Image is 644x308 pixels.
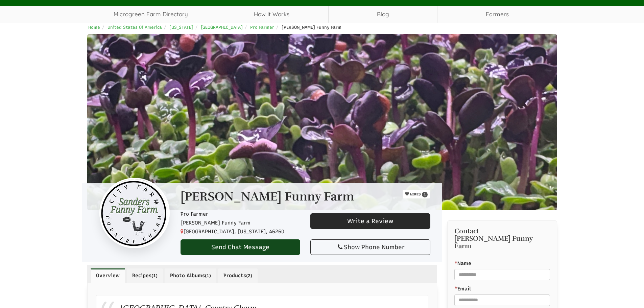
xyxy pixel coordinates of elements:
[329,6,437,23] a: Blog
[454,260,550,267] label: Name
[181,220,251,226] span: [PERSON_NAME] Funny Farm
[87,6,215,23] a: Microgreen Farm Directory
[87,265,437,283] ul: Profile Tabs
[151,273,158,278] small: (1)
[215,6,328,23] a: How It Works
[409,192,421,196] span: LIKES
[454,235,550,250] span: [PERSON_NAME] Funny Farm
[422,192,428,197] span: 1
[91,268,125,283] a: Overview
[99,178,170,248] img: Contact Sanders Funny Farm
[108,25,162,30] a: United States Of America
[165,268,216,283] a: Photo Albums
[316,243,424,251] div: Show Phone Number
[437,6,557,23] span: Farmers
[181,229,284,235] span: [GEOGRAPHIC_DATA], [US_STATE], 46260
[454,228,550,250] h3: Contact
[282,25,341,30] span: [PERSON_NAME] Funny Farm
[88,25,100,30] a: Home
[181,239,300,255] a: Send Chat Message
[205,273,211,278] small: (1)
[181,211,208,217] span: Pro Farmer
[310,213,430,229] a: Write a Review
[127,268,163,283] a: Recipes
[218,268,258,283] a: Products
[87,34,557,210] img: Sanders Funny Farm Cover photo
[201,25,243,30] a: [GEOGRAPHIC_DATA]
[454,285,550,292] label: Email
[181,190,354,204] h1: [PERSON_NAME] Funny Farm
[403,190,430,198] button: LIKES 1
[246,273,252,278] small: (2)
[169,25,193,30] a: [US_STATE]
[250,25,274,30] a: Pro Farmer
